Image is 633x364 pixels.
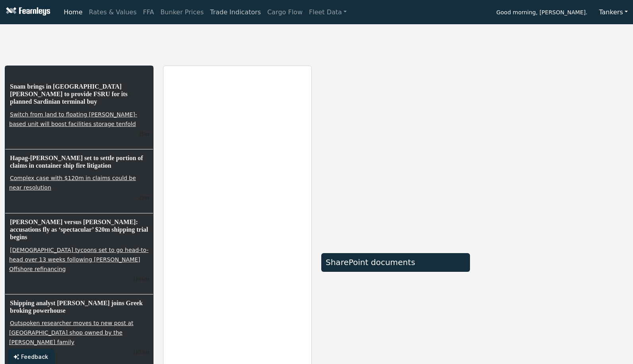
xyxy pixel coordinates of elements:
h6: Hapag-[PERSON_NAME] set to settle portion of claims in container ship fire litigation [9,153,149,170]
a: Bunker Prices [157,4,207,20]
div: SharePoint documents [326,258,466,267]
h6: Snam brings in [GEOGRAPHIC_DATA][PERSON_NAME] to provide FSRU for its planned Sardinian terminal buy [9,82,149,106]
small: 08/10/2025, 10:20:44 [133,349,149,355]
a: Rates & Values [86,4,140,20]
a: Fleet Data [306,4,350,20]
a: FFA [140,4,157,20]
a: Cargo Flow [264,4,306,20]
a: Switch from land to floating [PERSON_NAME]-based unit will boost facilities storage tenfold [9,110,137,128]
a: Outspoken researcher moves to new post at [GEOGRAPHIC_DATA] shop owned by the [PERSON_NAME] family [9,319,134,346]
iframe: mini symbol-overview TradingView widget [480,161,628,248]
h6: Shipping analyst [PERSON_NAME] joins Greek broking powerhouse [9,298,149,315]
iframe: mini symbol-overview TradingView widget [480,256,628,344]
iframe: market overview TradingView widget [321,66,470,244]
a: Trade Indicators [207,4,264,20]
small: 08/10/2025, 10:28:08 [133,276,149,282]
small: 08/10/2025, 11:14:33 [139,194,149,201]
a: Complex case with $120m in claims could be near resolution [9,174,136,192]
a: [DEMOGRAPHIC_DATA] tycoons set to go head-to-head over 13 weeks following [PERSON_NAME] Offshore ... [9,246,148,273]
img: Fearnleys Logo [4,7,50,17]
iframe: tickers TradingView widget [5,27,628,56]
a: Home [60,4,85,20]
button: Tankers [594,5,633,20]
span: Good morning, [PERSON_NAME]. [496,6,587,20]
h6: [PERSON_NAME] versus [PERSON_NAME]: accusations fly as ‘spectacular’ $20m shipping trial begins [9,217,149,242]
iframe: mini symbol-overview TradingView widget [480,66,628,153]
small: 08/10/2025, 11:29:08 [139,131,149,137]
